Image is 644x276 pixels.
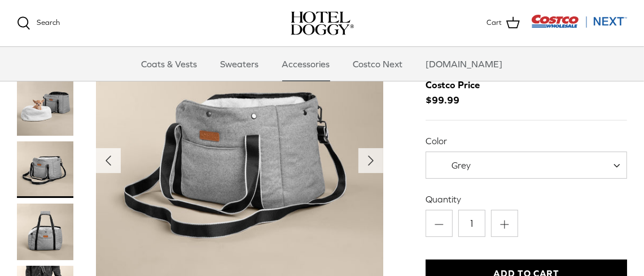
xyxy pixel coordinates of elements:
img: Costco Next [531,14,627,28]
input: Quantity [458,210,485,237]
span: Grey [426,152,627,179]
a: Accessories [272,47,340,81]
a: Sweaters [211,47,269,81]
span: Grey [426,159,493,171]
div: Costco Price [426,77,480,93]
span: Grey [452,160,471,170]
button: Next [358,149,383,174]
a: Cart [487,16,520,31]
img: hoteldoggycom [291,11,354,35]
label: Color [426,135,627,147]
button: Previous [96,149,121,174]
a: Thumbnail Link [17,141,73,198]
span: Cart [487,17,502,29]
a: Thumbnail Link [17,79,73,136]
label: Quantity [426,193,627,205]
a: Thumbnail Link [17,204,73,260]
a: Search [17,16,60,30]
span: Search [37,18,60,27]
a: hoteldoggy.com hoteldoggycom [291,11,354,35]
span: $99.99 [426,77,491,108]
a: [DOMAIN_NAME] [416,47,513,81]
a: Costco Next [343,47,413,81]
a: Coats & Vests [132,47,208,81]
a: Visit Costco Next [531,21,627,30]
